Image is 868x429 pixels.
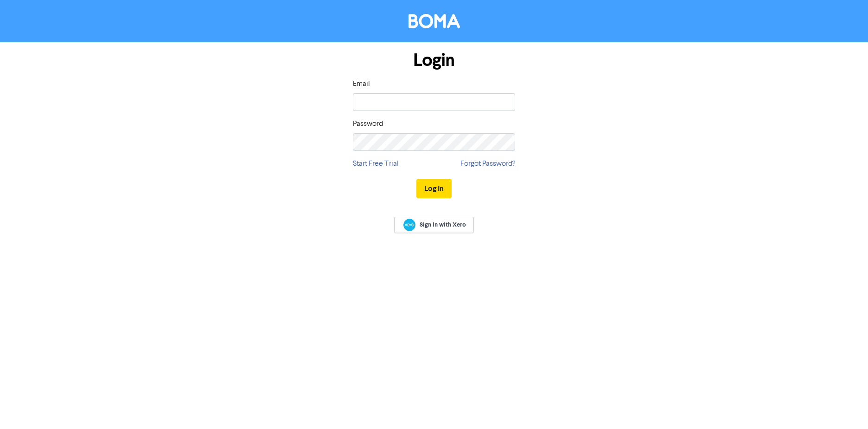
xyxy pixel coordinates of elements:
[460,158,515,169] a: Forgot Password?
[353,158,399,169] a: Start Free Trial
[353,50,515,71] h1: Login
[394,217,474,233] a: Sign In with Xero
[420,221,466,229] span: Sign In with Xero
[408,14,460,28] img: BOMA Logo
[353,78,370,90] label: Email
[416,179,452,198] button: Log In
[353,118,383,130] label: Password
[403,219,415,231] img: Xero logo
